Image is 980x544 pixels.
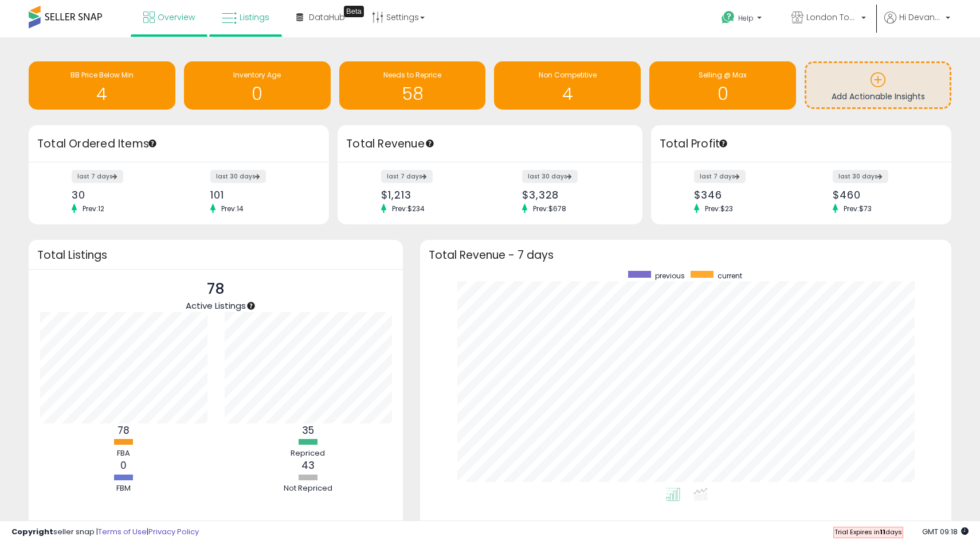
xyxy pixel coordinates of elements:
[522,170,578,183] label: last 30 days
[522,189,622,201] div: $3,328
[834,527,902,537] span: Trial Expires in days
[880,527,885,537] b: 11
[806,63,950,107] a: Add Actionable Insights
[89,483,158,494] div: FBM
[833,170,888,183] label: last 30 days
[11,527,199,538] div: seller snap | |
[383,70,441,80] span: Needs to Reprice
[718,271,742,281] span: current
[37,251,394,259] h3: Total Listings
[832,91,925,102] span: Add Actionable Insights
[190,84,325,103] h1: 0
[429,251,943,259] h3: Total Revenue - 7 days
[210,170,266,183] label: last 30 days
[838,204,877,213] span: Prev: $73
[718,138,728,149] div: Tooltip anchor
[345,84,480,103] h1: 58
[240,11,269,23] span: Listings
[273,448,342,459] div: Repriced
[494,61,641,110] a: Non Competitive 4
[833,189,931,201] div: $460
[302,423,314,437] b: 35
[89,448,158,459] div: FBA
[339,61,486,110] a: Needs to Reprice 58
[721,10,735,25] i: Get Help
[37,136,320,152] h3: Total Ordered Items
[425,138,435,149] div: Tooltip anchor
[147,138,158,149] div: Tooltip anchor
[246,301,256,311] div: Tooltip anchor
[922,526,969,537] span: 2025-09-8 09:18 GMT
[655,271,685,281] span: previous
[381,189,481,201] div: $1,213
[70,70,134,80] span: BB Price Below Min
[346,136,634,152] h3: Total Revenue
[148,526,199,537] a: Privacy Policy
[11,526,53,537] strong: Copyright
[77,204,110,213] span: Prev: 12
[309,11,345,23] span: DataHub
[186,278,246,300] p: 78
[899,11,942,23] span: Hi Devante
[34,84,170,103] h1: 4
[117,423,130,437] b: 78
[699,204,739,213] span: Prev: $23
[381,170,433,183] label: last 7 days
[806,11,858,23] span: London Town LLC
[120,458,127,472] b: 0
[649,61,796,110] a: Selling @ Max 0
[500,84,635,103] h1: 4
[72,170,123,183] label: last 7 days
[738,13,754,23] span: Help
[273,483,342,494] div: Not Repriced
[712,2,773,37] a: Help
[184,61,331,110] a: Inventory Age 0
[344,6,364,17] div: Tooltip anchor
[694,170,746,183] label: last 7 days
[660,136,943,152] h3: Total Profit
[694,189,793,201] div: $346
[301,458,315,472] b: 43
[29,61,175,110] a: BB Price Below Min 4
[72,189,170,201] div: 30
[233,70,281,80] span: Inventory Age
[884,11,950,37] a: Hi Devante
[186,300,246,312] span: Active Listings
[98,526,147,537] a: Terms of Use
[210,189,309,201] div: 101
[158,11,195,23] span: Overview
[386,204,430,213] span: Prev: $234
[215,204,249,213] span: Prev: 14
[539,70,597,80] span: Non Competitive
[527,204,572,213] span: Prev: $678
[655,84,790,103] h1: 0
[699,70,747,80] span: Selling @ Max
